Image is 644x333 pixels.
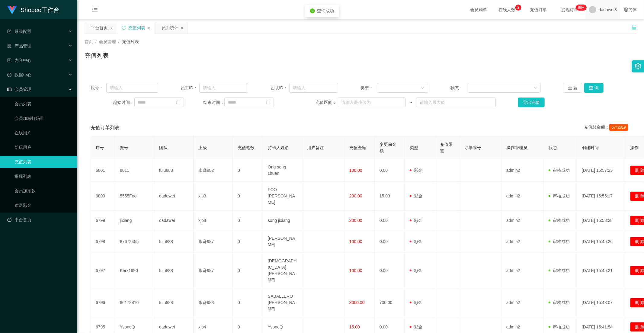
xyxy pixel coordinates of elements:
td: 700.00 [375,288,405,317]
span: 变更前金额 [380,142,396,153]
span: 在线人数 [495,8,518,12]
span: 类型 [410,145,418,150]
td: 6799 [91,211,115,230]
i: 图标: menu-fold [85,0,105,20]
td: 6797 [91,253,115,288]
span: 内容中心 [7,58,31,63]
span: 会员管理 [7,87,31,92]
span: 系统配置 [7,29,31,34]
a: 会员列表 [14,98,72,110]
h1: 充值列表 [85,51,109,60]
span: 100.00 [349,268,362,273]
td: xjp8 [194,211,233,230]
td: 0 [233,230,263,253]
span: 审核成功 [549,239,570,244]
td: 永赚987 [194,253,233,288]
span: / [95,39,97,44]
button: 查 询 [584,83,604,93]
a: Shopee工作台 [7,7,59,12]
span: 团队 [159,145,168,150]
span: 充值渠道 [440,142,453,153]
span: 状态 [549,145,557,150]
span: 彩金 [410,268,422,273]
a: 会员加减打码量 [14,112,72,124]
td: [DEMOGRAPHIC_DATA] [PERSON_NAME] [263,253,302,288]
span: 用户备注 [307,145,324,150]
i: 图标: calendar [266,100,270,104]
span: 上级 [198,145,207,150]
td: jixiang [115,211,154,230]
td: 永赚982 [194,159,233,182]
td: fulu888 [154,159,194,182]
td: admin2 [501,211,544,230]
td: 87672455 [115,230,154,253]
td: [DATE] 15:55:17 [577,182,625,211]
td: 0 [233,182,263,211]
td: 0.00 [375,159,405,182]
i: 图标: down [421,86,425,90]
td: 6796 [91,288,115,317]
td: admin2 [501,288,544,317]
span: 查询成功 [317,8,334,13]
td: 0.00 [375,211,405,230]
td: song jixiang [263,211,302,230]
i: icon: check-circle [310,8,315,13]
span: 订单编号 [464,145,481,150]
i: 图标: setting [635,63,641,69]
td: 永赚987 [194,230,233,253]
span: 审核成功 [549,194,570,198]
span: 100.00 [349,239,362,244]
a: 在线用户 [14,127,72,139]
td: [DATE] 15:45:26 [577,230,625,253]
td: fulu888 [154,288,194,317]
input: 请输入 [199,83,248,93]
span: 审核成功 [549,168,570,173]
td: 6800 [91,182,115,211]
sup: 192 [576,5,587,11]
sup: 8 [515,5,521,11]
i: 图标: down [533,86,537,90]
span: 账号： [91,85,106,91]
span: 彩金 [410,325,422,329]
td: 0 [233,253,263,288]
td: xjp3 [194,182,233,211]
input: 请输入 [289,83,338,93]
td: 6798 [91,230,115,253]
td: fulu888 [154,253,194,288]
td: SABALLERO [PERSON_NAME] [263,288,302,317]
span: 起始时间： [113,99,134,106]
input: 请输入最大值 [416,98,495,107]
input: 请输入最小值为 [338,98,406,107]
span: 账号 [120,145,128,150]
td: Ong seng chuen [263,159,302,182]
span: 充值区间： [316,99,338,106]
span: 充值笔数 [238,145,255,150]
span: 彩金 [410,239,422,244]
span: / [118,39,120,44]
td: 0.00 [375,230,405,253]
div: 平台首页 [91,22,108,34]
div: 充值列表 [128,22,145,34]
img: logo.9652507e.png [7,6,17,14]
span: 充值列表 [122,39,139,44]
td: 0 [233,288,263,317]
td: 86172816 [115,288,154,317]
span: 100.00 [349,168,362,173]
td: [PERSON_NAME] [263,230,302,253]
a: 图标: dashboard平台首页 [7,214,72,226]
span: 提现订单 [558,8,581,12]
a: 会员加扣款 [14,185,72,197]
td: [DATE] 15:45:21 [577,253,625,288]
i: 图标: global [624,8,628,12]
span: 200.00 [349,194,362,198]
td: 永赚983 [194,288,233,317]
button: 重 置 [563,83,582,93]
span: 彩金 [410,168,422,173]
input: 请输入 [106,83,158,93]
td: 15.00 [375,182,405,211]
td: admin2 [501,230,544,253]
span: 审核成功 [549,268,570,273]
a: 赠送彩金 [14,199,72,211]
span: 彩金 [410,194,422,198]
span: 审核成功 [549,218,570,223]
